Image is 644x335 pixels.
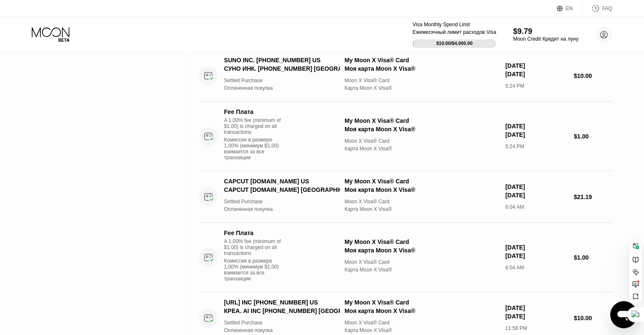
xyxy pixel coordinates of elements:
div: CAPCUT [DOMAIN_NAME] USCAPCUT [DOMAIN_NAME] [GEOGRAPHIC_DATA]Settled PurchaseОплаченная покупкаMy... [199,171,612,223]
div: 5:24 PM [505,83,567,89]
div: My Moon X Visa® Card [345,299,499,318]
div: EN [557,4,583,13]
sider-trans-text: Карта Moon X Visa® [345,146,392,152]
sider-trans-text: [DATE] [505,313,525,320]
sider-trans-text: СУНО ИНК. [PHONE_NUMBER] [GEOGRAPHIC_DATA] [224,65,377,72]
div: [DATE] [505,244,567,263]
div: Fee [224,230,283,236]
div: $9.79Moon CreditКредит на луну [513,27,578,42]
div: FAQ [602,6,612,11]
div: $1.00 [574,133,612,140]
div: 11:58 PM [505,325,567,331]
div: $10.00 [574,315,612,321]
sider-trans-text: Карта Moon X Visa® [345,206,392,212]
sider-trans-text: Моя карта Moon X Visa® [345,307,415,314]
div: $9.79 [513,27,578,36]
div: [DATE] [505,62,567,81]
div: CAPCUT [DOMAIN_NAME] US [224,178,340,197]
div: Moon X Visa® Card [345,78,499,94]
div: EN [566,6,573,11]
div: Moon X Visa® Card [345,199,499,216]
div: $21.19 [574,194,612,200]
div: Moon X Visa® Card [345,138,499,155]
div: [DATE] [505,123,567,141]
div: Moon X Visa® Card [345,259,499,276]
div: Settled Purchase [224,78,349,94]
div: 6:04 AM [505,265,567,271]
div: SUNO INC. [PHONE_NUMBER] USСУНО ИНК. [PHONE_NUMBER] [GEOGRAPHIC_DATA]Settled PurchaseОплаченная п... [199,50,612,102]
div: Fee [224,108,283,115]
div: Visa Monthly Spend LimitЕжемесячный лимит расходов Visa$10.00/$4,000.00 [412,22,496,48]
sider-trans-text: Оплаченная покупка [224,327,273,333]
div: FeeПлатаA 1.00% fee (minimum of $1.00) is charged on all transactionsКомиссия в размере 1,00% (ми... [199,223,612,292]
sider-trans-text: Ежемесячный лимит расходов Visa [412,29,496,35]
sider-trans-text: [DATE] [505,252,525,259]
sider-trans-text: Моя карта Moon X Visa® [345,186,415,193]
div: $1.00 [574,254,612,261]
div: A 1.00% fee (minimum of $1.00) is charged on all transactions [224,117,287,164]
sider-trans-text: [DATE] [505,71,525,78]
sider-trans-text: Карта Moon X Visa® [345,267,392,273]
sider-trans-text: Плата [236,108,253,115]
div: Visa Monthly Spend Limit [412,22,496,39]
sider-trans-text: CAPCUT [DOMAIN_NAME] [GEOGRAPHIC_DATA] [224,186,364,193]
sider-trans-text: Плата [236,230,253,236]
sider-trans-text: Карта Moon X Visa® [345,327,392,333]
div: 6:04 AM [505,204,567,210]
iframe: Кнопка запуска окна обмена сообщениями [610,301,637,328]
div: $10.00 / $4,000.00 [436,41,473,46]
div: My Moon X Visa® Card [345,238,499,257]
div: [DATE] [505,183,567,202]
sider-trans-text: Моя карта Moon X Visa® [345,65,415,72]
div: My Moon X Visa® Card [345,117,499,136]
div: SUNO INC. [PHONE_NUMBER] US [224,57,340,75]
div: My Moon X Visa® Card [345,178,499,197]
sider-trans-text: [DATE] [505,131,525,138]
sider-trans-text: [DATE] [505,192,525,199]
sider-trans-text: КРЕА. AI INC [PHONE_NUMBER] [GEOGRAPHIC_DATA] [224,307,382,314]
sider-trans-text: Моя карта Moon X Visa® [345,126,415,133]
div: [DATE] [505,305,567,323]
sider-trans-text: Моя карта Moon X Visa® [345,247,415,254]
div: $10.00 [574,72,612,79]
div: [URL] INC [PHONE_NUMBER] US [224,299,340,318]
sider-trans-text: Оплаченная покупка [224,85,273,91]
div: Moon Credit [513,36,578,42]
div: My Moon X Visa® Card [345,57,499,75]
div: FAQ [583,4,612,13]
sider-trans-text: Кредит на луну [542,36,578,42]
div: FeeПлатаA 1.00% fee (minimum of $1.00) is charged on all transactionsКомиссия в размере 1,00% (ми... [199,102,612,171]
sider-trans-text: Комиссия в размере 1,00% (минимум $1,00) взимается за все транзакции [224,137,279,161]
div: 5:24 PM [505,144,567,150]
div: A 1.00% fee (minimum of $1.00) is charged on all transactions [224,238,287,285]
sider-trans-text: Оплаченная покупка [224,206,273,212]
sider-trans-text: Комиссия в размере 1,00% (минимум $1,00) взимается за все транзакции [224,258,279,282]
sider-trans-text: Карта Moon X Visa® [345,85,392,91]
div: Settled Purchase [224,199,349,216]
